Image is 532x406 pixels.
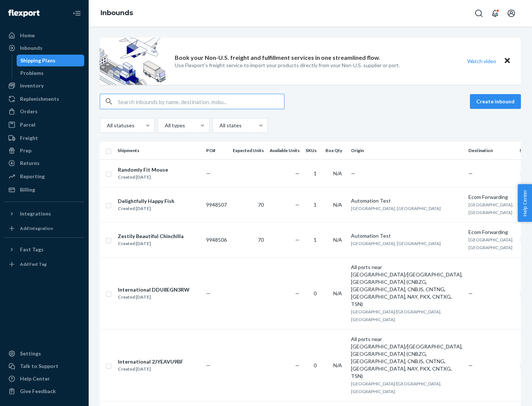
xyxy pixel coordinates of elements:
[115,142,203,159] th: Shipments
[118,197,174,205] div: Delightfully Happy Fish
[468,362,473,368] span: —
[267,142,303,159] th: Available Units
[203,142,230,159] th: PO#
[504,6,519,21] button: Open account menu
[333,170,342,176] span: N/A
[118,205,174,212] div: Created [DATE]
[348,142,465,159] th: Origin
[164,122,165,129] input: All types
[175,54,380,62] p: Book your Non-U.S. freight and fulfillment services in one streamlined flow.
[333,237,342,243] span: N/A
[351,241,441,246] span: [GEOGRAPHIC_DATA], [GEOGRAPHIC_DATA]
[4,42,84,54] a: Inbounds
[20,95,59,103] div: Replenishments
[314,362,317,368] span: 0
[100,9,133,17] a: Inbounds
[118,173,168,181] div: Created [DATE]
[4,373,84,385] a: Help Center
[4,348,84,359] a: Settings
[8,10,40,17] img: Flexport logo
[203,187,230,222] td: 9948507
[465,142,516,159] th: Destination
[118,286,190,293] div: International DDU8EGN3RW
[118,166,168,173] div: Randomly Fit Mouse
[20,261,47,267] div: Add Fast Tag
[295,290,300,296] span: —
[471,6,486,21] button: Open Search Box
[118,94,284,109] input: Search inbounds by name, destination, msku...
[323,142,348,159] th: Box Qty
[295,202,300,208] span: —
[106,122,107,129] input: All statuses
[20,82,44,89] div: Inventory
[351,336,463,380] div: All ports near [GEOGRAPHIC_DATA]/[GEOGRAPHIC_DATA], [GEOGRAPHIC_DATA] (CNBZG, [GEOGRAPHIC_DATA], ...
[4,93,84,105] a: Replenishments
[20,147,31,154] div: Prep
[219,122,219,129] input: All states
[468,228,514,236] div: Ecom Forwarding
[20,69,44,77] div: Problems
[314,170,317,176] span: 1
[468,193,514,201] div: Ecom Forwarding
[17,55,85,66] a: Shipping Plans
[20,210,51,217] div: Integrations
[518,184,532,222] button: Help Center
[20,44,42,52] div: Inbounds
[4,119,84,131] a: Parcel
[206,290,211,296] span: —
[20,375,50,382] div: Help Center
[118,240,184,247] div: Created [DATE]
[351,264,463,308] div: All ports near [GEOGRAPHIC_DATA]/[GEOGRAPHIC_DATA], [GEOGRAPHIC_DATA] (CNBZG, [GEOGRAPHIC_DATA], ...
[295,170,300,176] span: —
[118,233,184,240] div: Zestily Beautiful Chinchilla
[351,206,441,211] span: [GEOGRAPHIC_DATA], [GEOGRAPHIC_DATA]
[351,197,463,204] div: Automation Test
[4,244,84,255] button: Fast Tags
[20,173,45,180] div: Reporting
[303,142,323,159] th: SKUs
[20,159,40,167] div: Returns
[4,157,84,169] a: Returns
[69,6,84,21] button: Close Navigation
[206,362,211,368] span: —
[314,237,317,243] span: 1
[468,170,473,176] span: —
[20,186,35,193] div: Billing
[230,142,267,159] th: Expected Units
[314,290,317,296] span: 0
[4,132,84,144] a: Freight
[4,30,84,41] a: Home
[463,56,501,66] button: Watch video
[468,202,514,215] span: [GEOGRAPHIC_DATA], [GEOGRAPHIC_DATA]
[4,171,84,182] a: Reporting
[502,56,512,66] button: Close
[4,223,84,234] a: Add Integration
[468,290,473,296] span: —
[351,232,463,240] div: Automation Test
[258,237,264,243] span: 70
[20,121,35,128] div: Parcel
[295,237,300,243] span: —
[118,293,190,301] div: Created [DATE]
[333,290,342,296] span: N/A
[333,362,342,368] span: N/A
[488,6,502,21] button: Open notifications
[351,170,355,176] span: —
[4,106,84,117] a: Orders
[20,134,38,142] div: Freight
[20,108,38,115] div: Orders
[351,381,441,394] span: [GEOGRAPHIC_DATA]/[GEOGRAPHIC_DATA], [GEOGRAPHIC_DATA]
[4,80,84,92] a: Inventory
[333,202,342,208] span: N/A
[20,225,53,231] div: Add Integration
[314,202,317,208] span: 1
[4,208,84,220] button: Integrations
[4,258,84,270] a: Add Fast Tag
[20,246,44,253] div: Fast Tags
[20,350,41,357] div: Settings
[4,145,84,156] a: Prep
[4,184,84,196] a: Billing
[4,385,84,397] button: Give Feedback
[175,62,400,69] p: Use Flexport’s freight service to import your products directly from your Non-U.S. supplier or port.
